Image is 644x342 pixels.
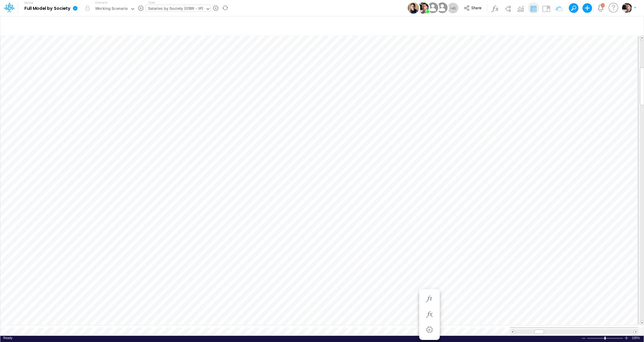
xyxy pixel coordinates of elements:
input: Type a title here [5,19,514,31]
span: + 45 [450,6,456,10]
a: Notifications [597,4,604,11]
div: In Ready mode [3,336,12,340]
span: Ready [3,336,12,340]
div: Working Scenario [95,6,128,12]
div: Salaries by Society (01BR - IP) [148,6,203,12]
label: View [148,0,155,5]
img: User Image Icon [426,1,439,15]
div: Zoom In [624,336,629,340]
img: User Image Icon [435,1,449,15]
div: 2 unread items [602,4,604,7]
label: Model [24,1,33,5]
div: Zoom [587,336,624,340]
img: User Image Icon [417,2,429,14]
img: User Image Icon [408,2,419,14]
button: Share [461,4,486,13]
span: 100% [632,336,641,340]
div: Zoom Out [581,336,586,341]
div: Zoom [604,337,606,340]
label: Scenario [95,0,107,5]
span: Share [471,5,481,10]
div: Zoom level [632,336,641,340]
b: Full Model by Society [24,6,70,11]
